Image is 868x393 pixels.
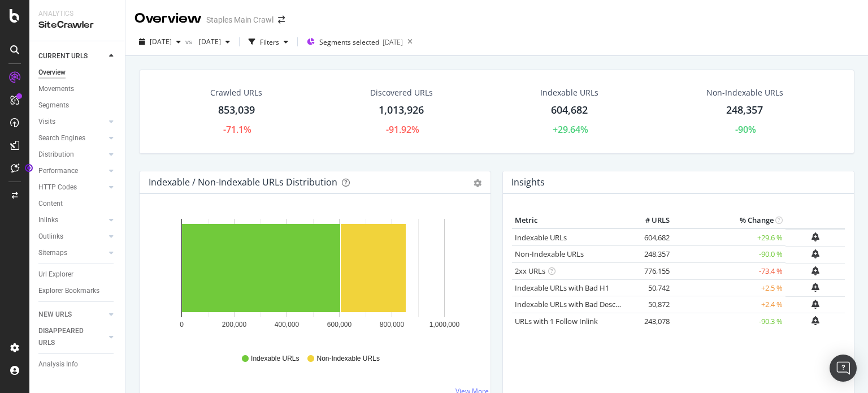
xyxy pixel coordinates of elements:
[627,296,672,313] td: 50,872
[512,212,627,229] th: Metric
[194,37,221,46] span: 2025 Jun. 27th
[38,231,63,243] div: Outlinks
[24,163,34,173] div: Tooltip anchor
[38,182,77,193] div: HTTP Codes
[134,33,185,51] button: [DATE]
[244,33,293,51] button: Filters
[38,100,117,111] a: Segments
[38,116,106,128] a: Visits
[316,354,379,364] span: Non-Indexable URLs
[811,249,819,258] div: bell-plus
[38,83,117,95] a: Movements
[38,309,72,321] div: NEW URLS
[38,247,106,259] a: Sitemaps
[515,316,598,326] a: URLs with 1 Follow Inlink
[515,232,567,243] a: Indexable URLs
[38,285,99,297] div: Explorer Bookmarks
[38,214,58,226] div: Inlinks
[811,232,819,241] div: bell-plus
[302,33,403,51] button: Segments selected[DATE]
[672,263,785,280] td: -73.4 %
[38,149,106,161] a: Distribution
[672,212,785,229] th: % Change
[515,249,584,259] a: Non-Indexable URLs
[149,176,337,188] div: Indexable / Non-Indexable URLs Distribution
[38,269,73,280] div: Url Explorer
[811,316,819,325] div: bell-plus
[149,212,478,343] svg: A chart.
[380,321,405,329] text: 800,000
[38,309,106,321] a: NEW URLS
[38,325,106,349] a: DISAPPEARED URLS
[38,198,117,210] a: Content
[627,313,672,330] td: 243,078
[38,67,66,79] div: Overview
[38,165,78,177] div: Performance
[830,355,857,382] div: Open Intercom Messenger
[551,103,588,118] div: 604,682
[134,9,202,28] div: Overview
[38,269,117,280] a: Url Explorer
[206,14,274,25] div: Staples Main Crawl
[672,279,785,296] td: +2.5 %
[672,246,785,263] td: -90.0 %
[474,179,481,187] div: gear
[38,67,117,79] a: Overview
[515,299,638,309] a: Indexable URLs with Bad Description
[38,132,106,144] a: Search Engines
[672,228,785,246] td: +29.6 %
[38,9,116,19] div: Analytics
[540,87,598,98] div: Indexable URLs
[38,100,69,111] div: Segments
[222,321,247,329] text: 200,000
[319,37,379,47] span: Segments selected
[38,50,106,62] a: CURRENT URLS
[218,103,255,118] div: 853,039
[627,228,672,246] td: 604,682
[275,321,300,329] text: 400,000
[429,321,460,329] text: 1,000,000
[38,285,117,297] a: Explorer Bookmarks
[511,175,545,190] h4: Insights
[38,165,106,177] a: Performance
[38,198,63,210] div: Content
[811,266,819,275] div: bell-plus
[38,132,85,144] div: Search Engines
[515,283,609,293] a: Indexable URLs with Bad H1
[672,296,785,313] td: +2.4 %
[735,123,756,136] div: -90%
[150,37,172,46] span: 2025 Aug. 22nd
[38,214,106,226] a: Inlinks
[811,283,819,292] div: bell-plus
[38,83,74,95] div: Movements
[38,50,88,62] div: CURRENT URLS
[194,33,235,51] button: [DATE]
[38,359,78,370] div: Analysis Info
[260,37,279,47] div: Filters
[327,321,352,329] text: 600,000
[627,212,672,229] th: # URLS
[185,37,194,46] span: vs
[38,247,67,259] div: Sitemaps
[210,87,262,98] div: Crawled URLs
[515,266,545,276] a: 2xx URLs
[553,123,588,136] div: +29.64%
[38,149,74,161] div: Distribution
[38,231,106,243] a: Outlinks
[379,103,424,118] div: 1,013,926
[38,182,106,193] a: HTTP Codes
[706,87,783,98] div: Non-Indexable URLs
[38,19,116,32] div: SiteCrawler
[251,354,299,364] span: Indexable URLs
[811,300,819,309] div: bell-plus
[627,246,672,263] td: 248,357
[627,279,672,296] td: 50,742
[383,37,403,47] div: [DATE]
[38,359,117,370] a: Analysis Info
[278,16,285,24] div: arrow-right-arrow-left
[223,123,251,136] div: -71.1%
[627,263,672,280] td: 776,155
[672,313,785,330] td: -90.3 %
[386,123,419,136] div: -91.92%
